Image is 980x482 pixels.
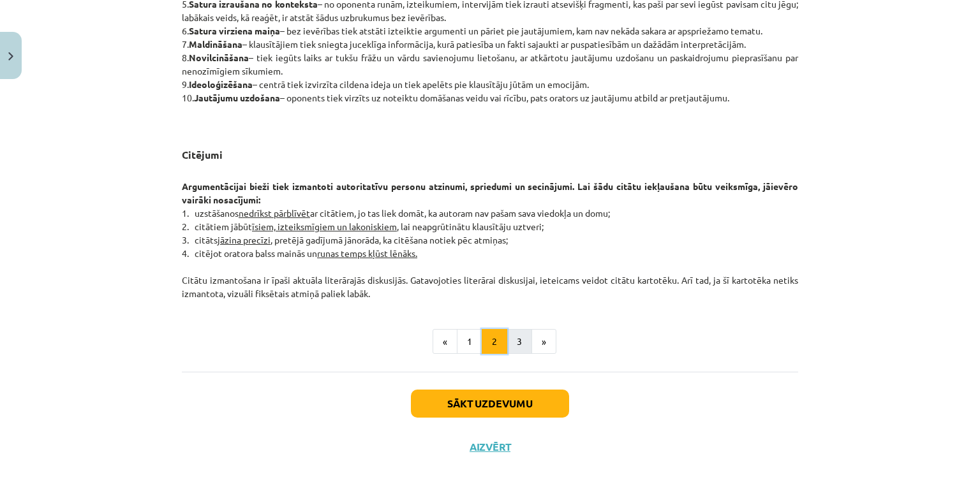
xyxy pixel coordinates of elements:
[507,329,532,354] button: 3
[239,207,310,219] u: nedrīkst pārblīvēt
[182,148,223,161] strong: Citējumi
[8,52,13,61] img: icon-close-lesson-0947bae3869378f0d4975bcd49f059093ad1ed9edebbc8119c70593378902aed.svg
[411,390,569,418] button: Sākt uzdevumu
[466,441,514,453] button: Aizvērt
[482,329,507,354] button: 2
[189,38,242,50] strong: Maldināšana
[182,166,798,300] p: 1. uzstāšanos ar citātiem, jo tas liek domāt, ka autoram nav pašam sava viedokļa un domu; 2. citā...
[252,221,397,232] u: īsiem, izteiksmīgiem un lakoniskiem
[433,329,457,354] button: «
[182,180,798,205] strong: Argumentācijai bieži tiek izmantoti autoritatīvu personu atzinumi, spriedumi un secinājumi. Lai š...
[189,25,280,36] strong: Satura virziena maiņa
[189,52,249,63] strong: Novilcināšana
[531,329,556,354] button: »
[218,234,271,245] u: jāzina precīzi
[317,247,417,259] u: runas temps kļūst lēnāks.
[182,329,798,354] nav: Page navigation example
[189,78,253,90] strong: Ideoloģizēšana
[457,329,482,354] button: 1
[194,92,280,103] strong: Jautājumu uzdošana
